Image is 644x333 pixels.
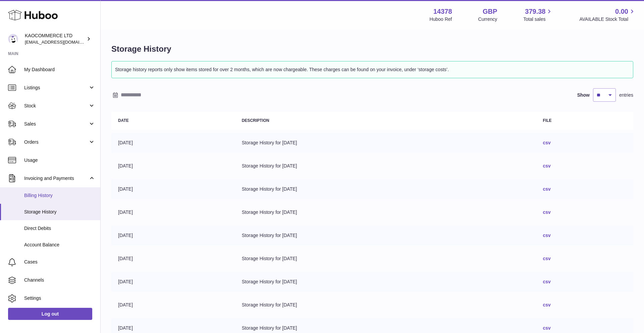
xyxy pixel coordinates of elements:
a: csv [543,279,551,284]
a: 0.00 AVAILABLE Stock Total [579,7,636,22]
span: Direct Debits [24,225,95,232]
span: 0.00 [615,7,628,16]
strong: Date [118,118,129,123]
label: Show [577,92,590,98]
strong: 14378 [433,7,452,16]
a: 379.38 Total sales [523,7,553,22]
span: Total sales [523,16,553,22]
span: Stock [24,103,88,109]
a: csv [543,302,551,307]
td: Storage History for [DATE] [235,179,536,199]
td: [DATE] [111,133,235,153]
span: Orders [24,139,88,145]
div: KAOCOMMERCE LTD [25,33,85,45]
a: csv [543,140,551,145]
a: csv [543,325,551,331]
td: [DATE] [111,156,235,176]
span: 379.38 [525,7,545,16]
span: Sales [24,121,88,127]
td: [DATE] [111,272,235,292]
a: csv [543,233,551,238]
span: [EMAIL_ADDRESS][DOMAIN_NAME] [25,39,99,45]
td: [DATE] [111,179,235,199]
strong: File [543,118,552,123]
td: Storage History for [DATE] [235,226,536,245]
span: My Dashboard [24,66,95,73]
a: Log out [8,308,92,320]
a: csv [543,186,551,192]
td: Storage History for [DATE] [235,295,536,315]
strong: GBP [483,7,497,16]
a: csv [543,256,551,261]
span: Cases [24,259,95,265]
span: Invoicing and Payments [24,175,88,182]
span: Account Balance [24,242,95,248]
span: Usage [24,157,95,163]
td: Storage History for [DATE] [235,272,536,292]
span: Billing History [24,192,95,199]
td: [DATE] [111,295,235,315]
span: Channels [24,277,95,283]
span: AVAILABLE Stock Total [579,16,636,22]
a: csv [543,209,551,215]
span: Storage History [24,209,95,215]
h1: Storage History [111,44,633,54]
span: Settings [24,295,95,301]
td: Storage History for [DATE] [235,202,536,222]
img: hello@lunera.co.uk [8,34,18,44]
td: [DATE] [111,226,235,245]
p: Storage history reports only show items stored for over 2 months, which are now chargeable. These... [115,65,630,75]
span: entries [619,92,633,98]
a: csv [543,163,551,169]
td: Storage History for [DATE] [235,133,536,153]
td: [DATE] [111,249,235,269]
td: Storage History for [DATE] [235,156,536,176]
div: Currency [478,16,497,22]
td: Storage History for [DATE] [235,249,536,269]
strong: Description [242,118,269,123]
span: Listings [24,85,88,91]
div: Huboo Ref [430,16,452,22]
td: [DATE] [111,202,235,222]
